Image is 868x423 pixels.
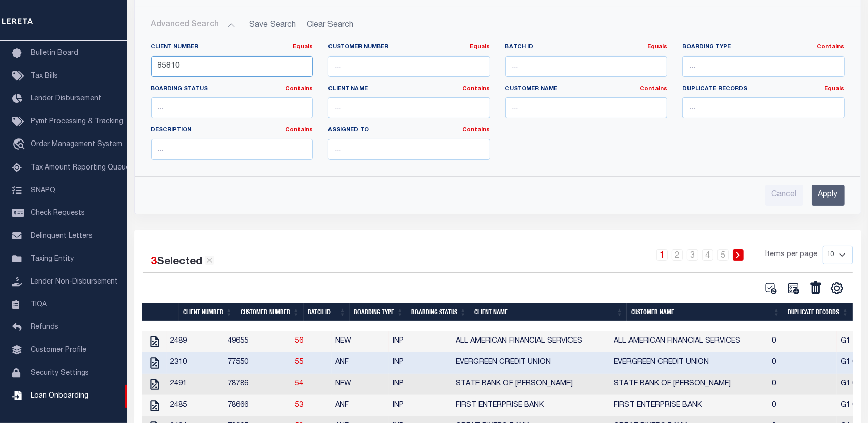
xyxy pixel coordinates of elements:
td: ALL AMERICAN FINANCIAL SERVICES [452,331,610,352]
td: INP [389,352,452,374]
td: STATE BANK OF [PERSON_NAME] [610,374,768,395]
span: Customer Profile [31,347,86,354]
span: Delinquent Letters [31,233,93,240]
span: Order Management System [31,141,122,148]
i: travel_explore [12,138,28,152]
td: 0 [768,352,837,374]
a: 1 [656,249,668,261]
span: 3 [151,257,157,267]
td: NEW [332,331,389,352]
a: 2 [672,249,683,261]
span: Taxing Entity [31,256,74,263]
a: 55 [295,359,304,366]
th: Client Name: activate to sort column ascending [470,303,627,321]
a: 54 [295,380,304,387]
label: Boarding Status [151,85,313,94]
a: 56 [295,337,304,345]
span: Pymt Processing & Tracking [31,118,123,125]
input: ... [151,139,313,160]
span: Check Requests [31,210,85,217]
td: ANF [332,395,389,416]
th: Client Number: activate to sort column ascending [179,303,236,321]
td: INP [389,395,452,416]
a: Contains [463,127,490,133]
th: Boarding Status: activate to sort column ascending [407,303,470,321]
label: Customer Name [505,85,668,94]
td: FIRST ENTERPRISE BANK [610,395,768,416]
label: Customer Number [328,43,490,52]
td: 2310 [167,352,224,374]
input: ... [151,56,313,77]
span: Loan Onboarding [31,392,88,400]
a: 53 [295,402,304,409]
span: TIQA [31,301,47,308]
input: Cancel [765,185,803,206]
input: ... [505,56,668,77]
a: 3 [687,249,698,261]
a: Equals [825,86,845,92]
td: 0 [768,374,837,395]
td: EVERGREEN CREDIT UNION [452,352,610,374]
td: NEW [332,374,389,395]
button: Advanced Search [151,15,235,35]
th: Batch ID: activate to sort column ascending [304,303,350,321]
input: ... [682,97,845,118]
input: ... [328,139,490,160]
td: 0 [768,395,837,416]
label: Batch ID [505,43,668,52]
a: 5 [717,249,729,261]
th: Duplicate Records: activate to sort column ascending [784,303,853,321]
span: Bulletin Board [31,50,78,57]
td: 2485 [167,395,224,416]
td: ALL AMERICAN FINANCIAL SERVICES [610,331,768,352]
span: Lender Non-Disbursement [31,278,118,286]
a: Contains [285,127,313,133]
a: Equals [647,44,667,50]
span: Lender Disbursement [31,95,101,102]
span: SNAPQ [31,187,55,194]
td: INP [389,331,452,352]
td: 2491 [167,374,224,395]
span: Items per page [766,249,818,261]
td: FIRST ENTERPRISE BANK [452,395,610,416]
td: STATE BANK OF [PERSON_NAME] [452,374,610,395]
td: 77550 [224,352,291,374]
td: 78786 [224,374,291,395]
input: ... [151,97,313,118]
label: Client Name [328,85,490,94]
a: Contains [463,86,490,92]
th: Boarding Type: activate to sort column ascending [350,303,407,321]
label: Description [151,126,313,135]
label: Assigned To [328,126,490,135]
a: Contains [285,86,313,92]
td: 0 [768,331,837,352]
div: Selected [151,254,214,270]
input: Apply [812,185,845,206]
label: Client Number [151,43,313,52]
span: Tax Amount Reporting Queue [31,164,130,172]
span: Tax Bills [31,73,58,80]
input: ... [505,97,668,118]
td: 78666 [224,395,291,416]
span: Security Settings [31,370,89,377]
th: Customer Number: activate to sort column ascending [236,303,304,321]
td: 49655 [224,331,291,352]
td: ANF [332,352,389,374]
th: Customer Name: activate to sort column ascending [627,303,784,321]
a: Contains [640,86,667,92]
a: Contains [817,44,845,50]
input: ... [328,97,490,118]
label: Boarding Type [682,43,845,52]
input: ... [328,56,490,77]
a: 4 [702,249,713,261]
a: Equals [293,44,313,50]
td: EVERGREEN CREDIT UNION [610,352,768,374]
td: INP [389,374,452,395]
span: Refunds [31,324,58,331]
td: 2489 [167,331,224,352]
input: ... [682,56,845,77]
a: Equals [470,44,490,50]
label: Duplicate Records [682,85,845,94]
